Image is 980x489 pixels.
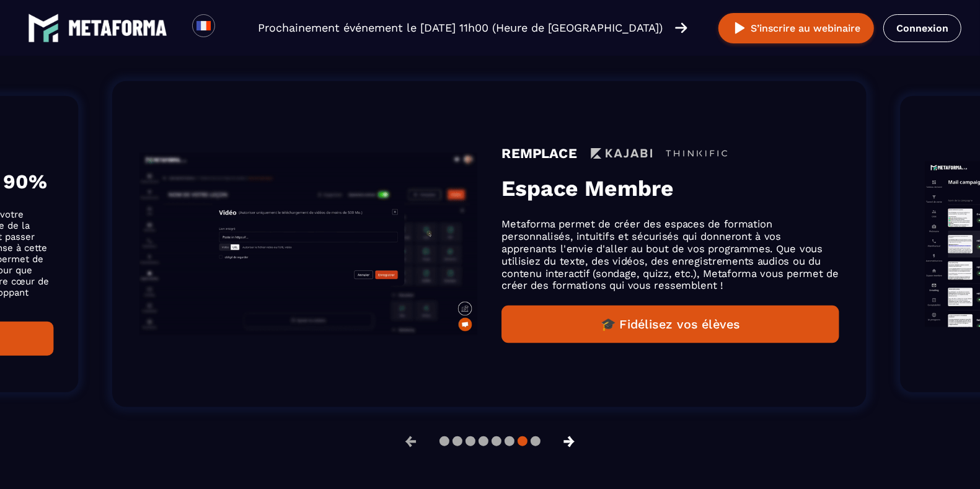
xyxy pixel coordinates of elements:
button: 🎓 Fidélisez vos élèves [501,306,839,343]
img: fr [196,18,211,33]
button: S’inscrire au webinaire [718,13,874,43]
img: logo [28,12,59,43]
img: logo [68,20,167,36]
a: Connexion [883,14,961,42]
p: Prochainement événement le [DATE] 11h00 (Heure de [GEOGRAPHIC_DATA]) [258,19,663,37]
img: icon [666,149,727,159]
h3: Espace Membre [501,175,839,201]
img: gif [139,153,477,336]
img: arrow-right [675,21,687,35]
input: Search for option [226,20,235,35]
img: icon [591,148,652,159]
div: Search for option [215,14,245,42]
h4: REMPLACE [501,146,577,162]
button: ← [395,426,427,456]
button: → [553,426,585,456]
p: Metaforma permet de créer des espaces de formation personnalisés, intuitifs et sécurisés qui donn... [501,218,839,292]
img: play [732,20,748,36]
